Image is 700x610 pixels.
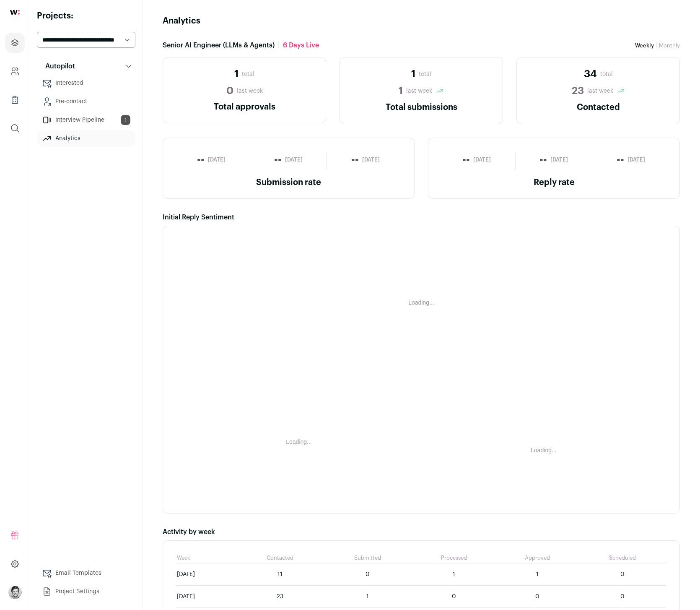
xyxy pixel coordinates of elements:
span: -- [617,153,624,167]
span: -- [274,153,282,167]
a: Pre-contact [37,93,135,110]
a: Company Lists [5,90,25,110]
a: Email Templates [37,565,135,581]
span: [DATE] [285,156,303,163]
button: Autopilot [37,58,135,75]
button: Open dropdown [8,586,22,599]
span: [DATE] [362,156,380,163]
img: wellfound-shorthand-0d5821cbd27db2630d0214b213865d53afaa358527fdda9d0ea32b1df1b89c2c.svg [10,10,20,15]
p: Autopilot [40,61,75,71]
span: total [242,70,254,78]
td: [DATE] [176,563,236,586]
img: 606302-medium_jpg [8,586,22,599]
h2: Total approvals [173,101,316,113]
a: Projects [5,33,25,53]
td: 1 [411,563,496,586]
span: 34 [584,68,597,81]
td: 1 [324,586,411,608]
div: Initial Reply Sentiment [163,212,680,222]
td: 0 [324,563,411,586]
th: Scheduled [578,554,666,563]
td: 0 [578,586,666,608]
span: 1 [121,115,130,125]
span: 23 [572,84,584,98]
a: Monthly [659,43,680,48]
span: [DATE] [550,156,568,163]
span: total [419,70,431,78]
span: | [656,42,657,49]
h2: Total submissions [350,101,493,114]
td: 0 [578,563,666,586]
th: Contacted [236,554,324,563]
td: 1 [496,563,578,586]
a: Analytics [37,130,135,147]
span: [DATE] [627,156,645,163]
span: -- [462,153,470,167]
td: 0 [496,586,578,608]
h1: Analytics [163,15,200,27]
span: 6 days Live [283,40,319,50]
span: Senior AI Engineer (LLMs & Agents) [163,40,275,50]
span: [DATE] [473,156,491,163]
th: Processed [411,554,496,563]
td: 11 [236,563,324,586]
span: -- [351,153,359,167]
th: Submitted [324,554,411,563]
span: 1 [234,68,239,81]
h2: Reply rate [438,177,669,188]
a: Project Settings [37,583,135,600]
span: last week [587,87,613,95]
span: 0 [226,84,233,98]
td: 0 [411,586,496,608]
div: Activity by week [163,527,680,537]
a: Interview Pipeline1 [37,112,135,128]
th: Approved [496,554,578,563]
h2: Submission rate [173,177,404,188]
span: -- [539,153,547,167]
h2: Projects: [37,10,135,22]
span: -- [197,153,205,167]
span: last week [237,87,263,95]
h2: Contacted [527,101,669,114]
span: 1 [411,68,415,81]
div: Loading... [176,240,666,365]
span: Weekly [635,43,654,48]
td: [DATE] [176,586,236,608]
div: Loading... [176,379,421,505]
td: 23 [236,586,324,608]
span: total [600,70,613,78]
th: Week [176,554,236,563]
a: Interested [37,75,135,91]
span: last week [406,87,432,95]
span: 1 [399,84,403,98]
span: [DATE] [208,156,226,163]
a: Company and ATS Settings [5,61,25,81]
span: | [278,40,280,50]
div: Loading... [421,396,666,505]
